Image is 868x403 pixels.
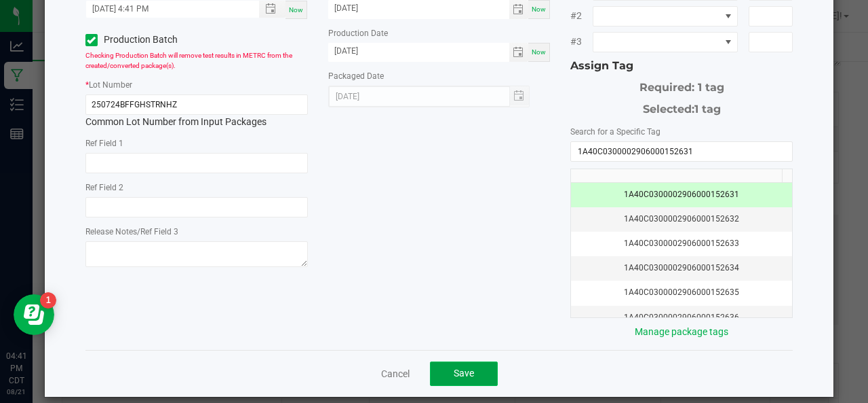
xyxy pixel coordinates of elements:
label: Release Notes/Ref Field 3 [85,226,178,238]
div: 1A40C0300002906000152633 [579,237,784,250]
label: Production Batch [85,33,186,47]
label: Search for a Specific Tag [570,126,660,138]
label: Production Date [328,27,388,39]
span: Now [289,6,303,14]
span: #3 [570,35,593,49]
div: Assign Tag [570,58,793,74]
a: Manage package tags [635,326,728,337]
iframe: Resource center unread badge [40,292,56,309]
div: 1A40C0300002906000152635 [579,286,784,299]
span: Toggle calendar [509,43,529,62]
label: Lot Number [89,79,132,91]
span: Now [532,5,546,13]
label: Ref Field 1 [85,137,123,150]
div: 1A40C0300002906000152632 [579,213,784,226]
span: Save [454,368,474,379]
input: Date [328,43,509,60]
span: NO DATA FOUND [593,6,737,27]
span: Checking Production Batch will remove test results in METRC from the created/converted package(s). [85,52,292,69]
label: Packaged Date [328,70,384,82]
span: Now [532,48,546,56]
div: 1A40C0300002906000152631 [579,188,784,201]
div: 1A40C0300002906000152636 [579,311,784,324]
a: Cancel [381,367,410,381]
span: #2 [570,9,593,23]
button: Save [430,362,498,386]
label: Ref Field 2 [85,181,123,194]
span: NO DATA FOUND [593,32,737,52]
div: Common Lot Number from Input Packages [85,94,308,129]
div: Selected: [570,96,793,118]
span: 1 tag [694,103,721,116]
div: Required: 1 tag [570,74,793,96]
input: Created Datetime [86,1,245,18]
iframe: Resource center [14,294,54,335]
span: Toggle popup [259,1,285,18]
div: 1A40C0300002906000152634 [579,262,784,275]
